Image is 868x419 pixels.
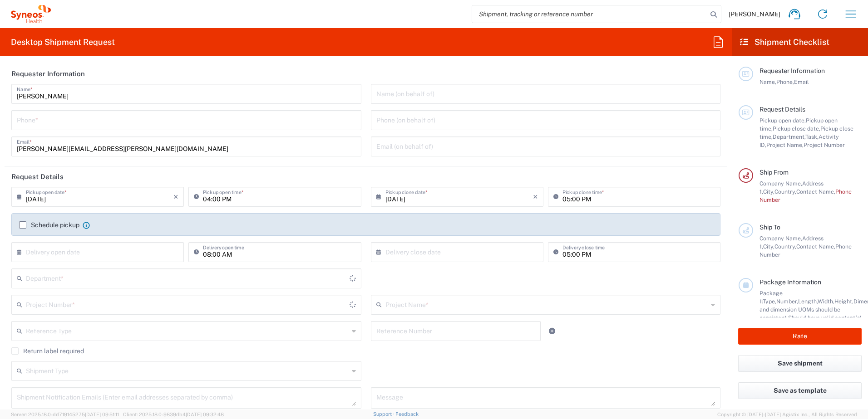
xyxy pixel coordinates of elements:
[776,298,798,305] span: Number,
[805,133,819,140] span: Task,
[766,141,804,148] span: Project Name,
[373,411,396,417] a: Support
[729,10,780,18] span: [PERSON_NAME]
[773,125,820,132] span: Pickup close date,
[796,243,835,250] span: Contact Name,
[759,278,821,286] span: Package Information
[759,180,802,187] span: Company Name,
[738,355,862,372] button: Save shipment
[11,69,85,78] h2: Requester Information
[798,298,818,305] span: Length,
[123,412,224,417] span: Client: 2025.18.0-9839db4
[472,5,707,23] input: Shipment, tracking or reference number
[546,325,558,337] a: Add Reference
[759,117,806,124] span: Pickup open date,
[759,235,802,242] span: Company Name,
[173,190,178,204] i: ×
[740,37,829,48] h2: Shipment Checklist
[776,78,794,85] span: Phone,
[774,188,796,195] span: Country,
[738,328,862,345] button: Rate
[11,412,119,417] span: Server: 2025.18.0-dd719145275
[774,243,796,250] span: Country,
[759,224,780,231] span: Ship To
[834,298,853,305] span: Height,
[186,412,224,417] span: [DATE] 09:32:48
[11,37,115,48] h2: Desktop Shipment Request
[11,172,64,181] h2: Request Details
[395,411,419,417] a: Feedback
[804,141,845,148] span: Project Number
[796,188,835,195] span: Contact Name,
[533,190,538,204] i: ×
[763,243,774,250] span: City,
[759,78,776,85] span: Name,
[788,314,862,321] span: Should have valid content(s)
[773,133,805,140] span: Department,
[738,382,862,399] button: Save as template
[818,298,834,305] span: Width,
[759,106,805,113] span: Request Details
[794,78,809,85] span: Email
[85,412,119,417] span: [DATE] 09:51:11
[759,169,789,176] span: Ship From
[19,221,79,229] label: Schedule pickup
[763,298,776,305] span: Type,
[759,67,825,74] span: Requester Information
[11,347,84,355] label: Return label required
[763,188,774,195] span: City,
[759,290,783,305] span: Package 1:
[717,410,857,419] span: Copyright © [DATE]-[DATE] Agistix Inc., All Rights Reserved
